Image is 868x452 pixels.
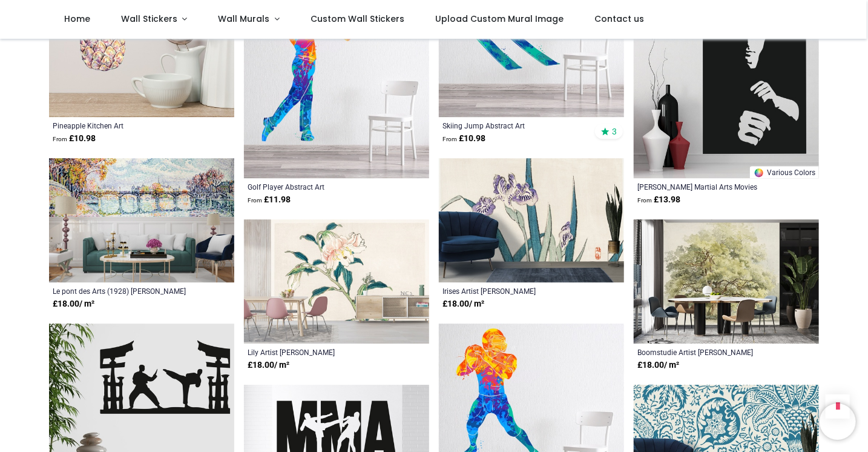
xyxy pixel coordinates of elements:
[53,286,195,296] a: Le pont des Arts (1928) [PERSON_NAME]
[53,133,96,145] strong: £ 10.98
[311,13,404,25] span: Custom Wall Stickers
[637,197,652,204] span: From
[53,121,195,130] a: Pineapple Kitchen Art
[435,13,564,25] span: Upload Custom Mural Image
[49,158,234,282] img: Le pont des Arts (1928) Wall Mural Paul Signac
[595,13,645,25] span: Contact us
[637,182,780,191] a: [PERSON_NAME] Martial Arts Movies
[244,219,429,344] img: Lily Wall Mural Artist Kōno Bairei
[754,167,764,178] img: Color Wheel
[64,13,90,25] span: Home
[439,158,624,282] img: Irises Wall Mural Artist Kōno Bairei
[53,136,67,142] span: From
[121,13,177,25] span: Wall Stickers
[53,298,94,310] strong: £ 18.00 / m²
[820,404,856,440] iframe: Brevo live chat
[248,194,291,206] strong: £ 11.98
[612,126,617,137] span: 3
[442,286,585,296] a: Irises Artist [PERSON_NAME]
[248,359,289,371] strong: £ 18.00 / m²
[442,136,457,142] span: From
[442,298,484,310] strong: £ 18.00 / m²
[248,347,390,357] a: Lily Artist [PERSON_NAME]
[637,359,679,371] strong: £ 18.00 / m²
[248,197,262,204] span: From
[442,133,485,145] strong: £ 10.98
[637,347,780,357] a: Boomstudie Artist [PERSON_NAME]
[248,182,390,191] a: Golf Player Abstract Art
[442,121,585,130] a: Skiing Jump Abstract Art
[219,13,270,25] span: Wall Murals
[634,219,819,344] img: Boomstudie Wall Mural Artist George Andries Roth
[637,194,680,206] strong: £ 13.98
[750,166,819,178] a: Various Colors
